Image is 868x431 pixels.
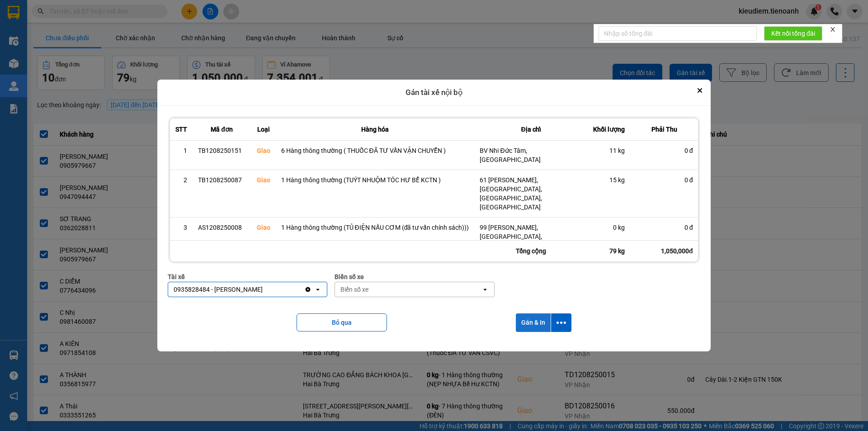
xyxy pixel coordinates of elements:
button: Bỏ qua [297,313,387,332]
button: Close [694,85,705,96]
svg: open [314,286,321,293]
svg: Clear value [304,286,311,293]
div: TB1208250087 [198,175,246,185]
div: 79 kg [587,241,630,261]
div: Địa chỉ [480,124,582,135]
div: Biển số xe [340,285,368,294]
div: 99 [PERSON_NAME], [GEOGRAPHIC_DATA], [GEOGRAPHIC_DATA], [GEOGRAPHIC_DATA], [GEOGRAPHIC_DATA] [480,223,582,268]
span: Kết nối tổng đài [771,28,815,38]
div: 3 [175,223,187,232]
div: 0935828484 - [PERSON_NAME] [174,285,263,294]
div: Giao [257,175,270,185]
div: Giao [257,146,270,155]
div: 61 [PERSON_NAME], [GEOGRAPHIC_DATA], [GEOGRAPHIC_DATA], [GEOGRAPHIC_DATA] [480,175,582,212]
div: Khối lượng [593,124,625,135]
div: 11 kg [593,146,625,155]
div: 0 đ [636,175,693,185]
div: 2 [175,175,187,185]
div: 1 Hàng thông thường (TUÝT NHUỘM TÓC HƯ BỂ KCTN ) [281,175,469,185]
div: Tổng cộng [474,241,587,261]
div: Giao [257,223,270,232]
div: 0 đ [636,223,693,232]
input: Selected 0935828484 - Bùi Văn Sức. [264,285,264,294]
div: Tài xế [168,272,328,282]
div: Loại [257,124,270,135]
div: 0 kg [593,223,625,232]
div: 15 kg [593,175,625,185]
span: close [830,26,836,33]
div: 1,050,000đ [630,241,698,261]
input: Nhập số tổng đài [599,26,757,41]
div: Hàng hóa [281,124,469,135]
div: Gán tài xế nội bộ [157,80,711,106]
div: Phải Thu [636,124,693,135]
button: Kết nối tổng đài [764,26,822,41]
div: BV Nhi Đức Tâm, [GEOGRAPHIC_DATA] [480,146,582,164]
div: Mã đơn [198,124,246,135]
div: TB1208250151 [198,146,246,155]
svg: open [481,286,489,293]
div: 6 Hàng thông thường ( THUỐC ĐÃ TƯ VẤN VẬN CHUYỂN ) [281,146,469,155]
div: STT [175,124,187,135]
div: 1 [175,146,187,155]
div: dialog [157,80,711,351]
div: AS1208250008 [198,223,246,232]
div: 0 đ [636,146,693,155]
div: 1 Hàng thông thường (TỦ ĐIỆN NẤU CƠM (đã tư vấn chính sách))) [281,223,469,232]
button: Gán & In [516,313,551,332]
div: Biển số xe [335,272,495,282]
